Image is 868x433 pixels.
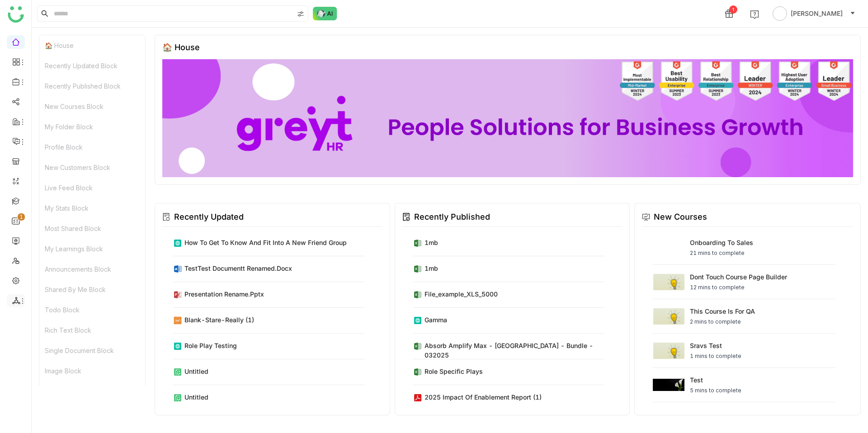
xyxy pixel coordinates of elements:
[39,198,145,218] div: My Stats Block
[174,211,244,223] div: Recently Updated
[771,6,857,21] button: [PERSON_NAME]
[425,264,438,273] div: 1mb
[39,239,145,259] div: My Learnings Block
[425,392,542,402] div: 2025 Impact of Enablement Report (1)
[425,238,438,247] div: 1mb
[39,178,145,198] div: Live Feed Block
[19,212,23,221] p: 1
[729,5,737,14] div: 1
[425,367,483,376] div: Role Specific Plays
[39,76,145,96] div: Recently Published Block
[8,6,24,23] img: logo
[297,10,304,18] img: search-type.svg
[39,361,145,381] div: Image Block
[690,318,755,326] div: 2 mins to complete
[425,289,498,299] div: file_example_XLS_5000
[313,7,337,20] img: ask-buddy-normal.svg
[39,137,145,157] div: Profile Block
[39,35,145,56] div: 🏠 House
[690,283,787,292] div: 12 mins to complete
[690,238,753,247] div: Onboarding to Sales
[184,315,254,325] div: blank-stare-really (1)
[39,259,145,279] div: Announcements Block
[39,381,145,401] div: Document Block
[162,59,853,177] img: 68ca8a786afc163911e2cfd3
[773,6,787,21] img: avatar
[414,211,490,223] div: Recently Published
[690,375,741,385] div: test
[654,211,707,223] div: New Courses
[162,42,200,52] div: 🏠 House
[791,9,843,19] span: [PERSON_NAME]
[39,96,145,117] div: New Courses Block
[18,213,25,221] nz-badge-sup: 1
[39,117,145,137] div: My Folder Block
[425,315,447,325] div: Gamma
[690,306,755,316] div: This course is for QA
[184,367,208,376] div: Untitled
[39,300,145,320] div: Todo Block
[39,340,145,361] div: Single Document Block
[425,341,605,360] div: Absorb Amplify Max - [GEOGRAPHIC_DATA] - Bundle - 032025
[690,249,753,257] div: 21 mins to complete
[39,157,145,178] div: New Customers Block
[184,392,208,402] div: Untitled
[690,352,741,360] div: 1 mins to complete
[184,289,264,299] div: Presentation rename.pptx
[39,56,145,76] div: Recently Updated Block
[690,272,787,282] div: Dont touch course page builder
[184,238,347,247] div: How to Get to Know and Fit Into a New Friend Group
[39,279,145,300] div: Shared By Me Block
[184,264,292,273] div: TestTest Documentt renamed.docx
[750,10,759,19] img: help.svg
[39,320,145,340] div: Rich Text Block
[690,341,741,350] div: sravs test
[39,218,145,239] div: Most Shared Block
[184,341,237,350] div: role play testing
[690,386,741,395] div: 5 mins to complete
